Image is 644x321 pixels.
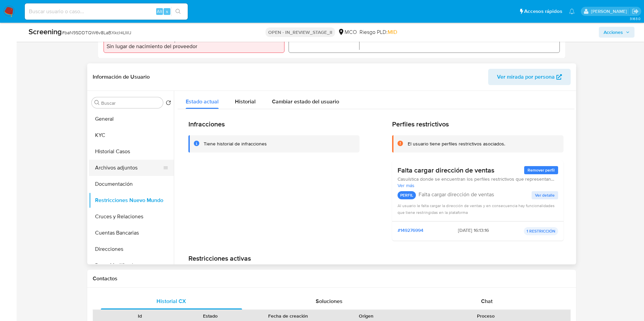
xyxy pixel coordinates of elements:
span: Alt [157,8,162,15]
button: Datos Modificados [89,257,174,274]
button: Historial Casos [89,143,174,160]
button: Direcciones [89,241,174,257]
p: OPEN - IN_REVIEW_STAGE_II [265,27,335,37]
div: Fecha de creación [250,313,326,319]
div: MCO [338,28,357,36]
span: MID [388,28,397,36]
span: Ver mirada por persona [497,69,555,85]
a: Salir [632,8,639,15]
input: Buscar usuario o caso... [25,7,188,16]
span: Chat [481,297,493,305]
span: s [166,8,168,15]
span: Soluciones [316,297,343,305]
p: damian.rodriguez@mercadolibre.com [591,8,629,15]
button: General [89,111,174,127]
span: 3.163.0 [630,16,641,21]
span: Accesos rápidos [524,8,562,15]
button: Volver al orden por defecto [166,100,171,107]
button: KYC [89,127,174,143]
button: Buscar [94,100,100,105]
button: Ver mirada por persona [488,69,571,85]
button: search-icon [171,7,185,16]
h1: Contactos [93,275,571,282]
button: Cruces y Relaciones [89,208,174,225]
input: Buscar [101,100,160,106]
button: Cuentas Bancarias [89,225,174,241]
b: Screening [29,26,62,37]
button: Acciones [599,27,634,38]
span: Riesgo PLD: [360,28,397,36]
span: Acciones [604,27,623,38]
button: Documentación [89,176,174,192]
div: Id [110,313,170,319]
button: Restricciones Nuevo Mundo [89,192,174,208]
a: Notificaciones [569,8,575,14]
button: Archivos adjuntos [89,160,168,176]
h1: Información de Usuario [93,74,150,80]
span: # baN9SDDTQW6v8LaBXkcI4LWJ [62,29,131,36]
div: Origen [336,313,397,319]
span: Historial CX [157,297,186,305]
div: Estado [180,313,241,319]
div: Proceso [406,313,566,319]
